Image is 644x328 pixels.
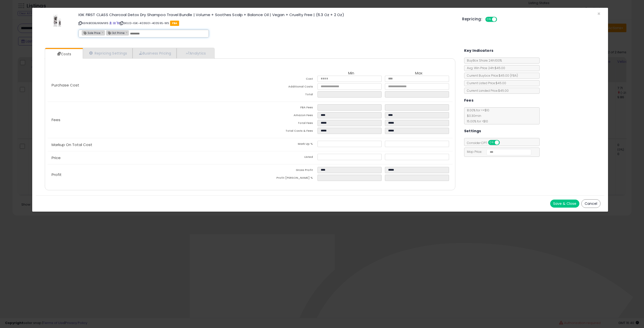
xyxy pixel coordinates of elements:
[317,71,385,76] th: Min
[78,19,455,27] p: ASIN: B0DBJ96MWS | SKU: D-IGK-403601-403595-WS
[78,13,455,17] h3: IGK FIRST CLASS Charcoal Detox Dry Shampoo Travel Bundle | Volume + Soothes Scalp + Balance Oil |...
[109,21,112,25] a: BuyBox page
[464,119,488,123] span: 15.00 % for > $10
[581,199,600,208] button: Cancel
[499,140,507,145] span: OFF
[250,175,317,182] td: Profit [PERSON_NAME] %
[250,141,317,149] td: Mark Up %
[250,91,317,99] td: Total
[250,76,317,83] td: Cost
[83,48,133,58] a: Repricing Settings
[48,156,250,160] p: Price
[50,13,65,28] img: 41j7GGFmacL._SL60_.jpg
[464,66,505,70] span: Avg. Win Price 24h: $45.00
[462,17,482,21] h5: Repricing:
[106,31,125,35] span: Oct Prime
[82,31,100,35] span: Sale Price
[385,71,452,76] th: Max
[250,83,317,91] td: Additional Costs
[48,173,250,177] p: Profit
[496,17,504,22] span: OFF
[102,30,105,35] a: ×
[250,128,317,135] td: Total Costs & Fees
[464,48,494,54] h5: Key Indicators
[510,73,518,78] span: ( FBA )
[250,167,317,175] td: Gross Profit
[45,49,82,59] a: Costs
[464,108,489,123] span: 8.00 % for <= $10
[48,118,250,122] p: Fees
[464,73,518,78] span: Current Buybox Price:
[250,112,317,120] td: Amazon Fees
[464,81,506,85] span: Current Listed Price: $45.00
[133,48,177,58] a: Business Pricing
[113,21,116,25] a: All offer listings
[48,83,250,87] p: Purchase Cost
[250,104,317,112] td: FBA Fees
[550,200,579,208] button: Save & Close
[486,17,492,22] span: ON
[177,48,214,58] a: Analytics
[489,140,495,145] span: ON
[170,21,179,26] span: FBA
[597,10,600,17] span: ×
[464,128,481,134] h5: Settings
[464,114,481,118] span: $0.30 min
[499,73,518,78] span: $45.00
[116,21,119,25] a: Your listing only
[464,88,509,93] span: Current Landed Price: $45.00
[464,141,506,145] span: Consider CPT:
[250,154,317,162] td: Listed
[464,97,474,104] h5: Fees
[250,120,317,128] td: Total Fees
[464,58,502,63] span: BuyBox Share 24h: 100%
[126,30,129,35] a: ×
[48,143,250,147] p: Markup On Total Cost
[464,150,532,154] span: Map Price:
